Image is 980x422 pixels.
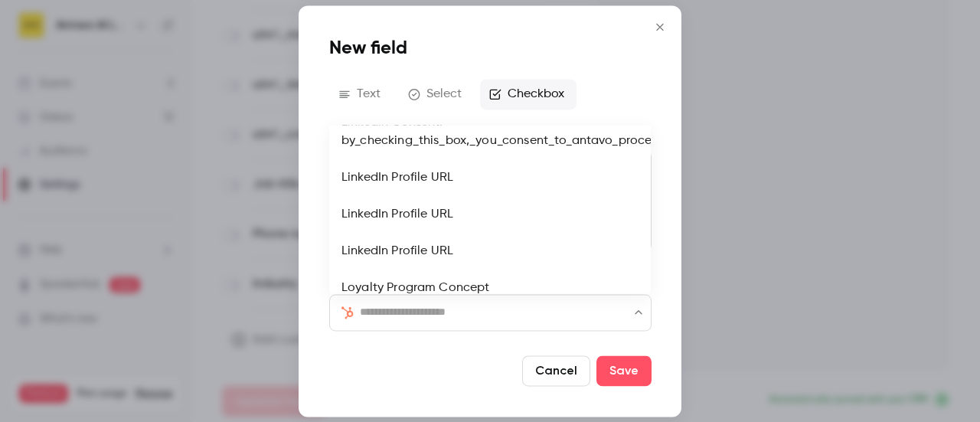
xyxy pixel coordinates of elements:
li: LinkedIn Profile URL [329,159,651,195]
button: Checkbox [480,79,577,110]
button: Select [399,79,474,110]
button: Cancel [522,355,590,386]
li: Loyalty Program Concept [329,269,651,306]
button: Close [645,11,675,42]
button: Close [631,306,646,321]
h1: New field [329,36,652,61]
button: Text [329,79,393,110]
li: LinkedIn Profile URL [329,232,651,269]
button: Save [596,355,652,386]
li: LinkedIn Consent: by_checking_this_box,_you_consent_to_antavo_processing_your_data_and_contacting... [329,103,651,159]
li: LinkedIn Profile URL [329,195,651,232]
